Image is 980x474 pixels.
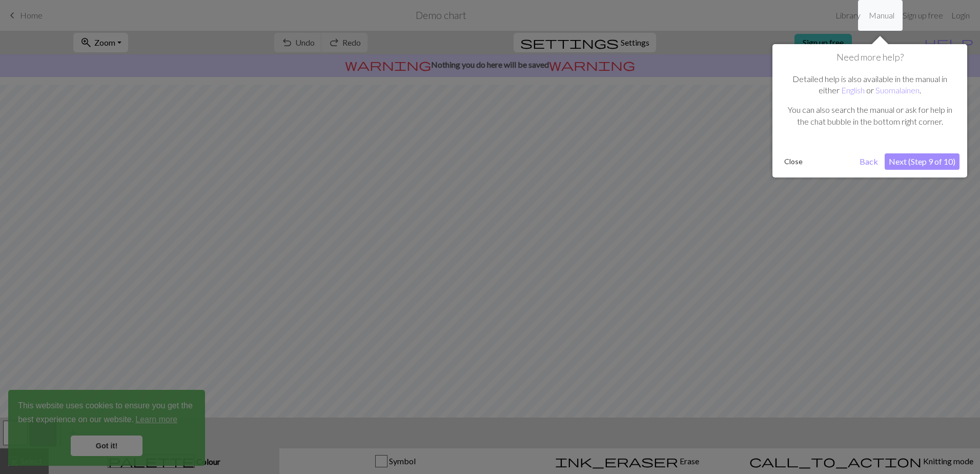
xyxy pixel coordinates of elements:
h1: Need more help? [780,52,959,63]
a: English [841,85,865,95]
a: Suomalainen [875,85,920,95]
p: Detailed help is also available in the manual in either or . [785,73,954,96]
p: You can also search the manual or ask for help in the chat bubble in the bottom right corner. [785,104,954,127]
button: Next (Step 9 of 10) [885,153,959,170]
button: Back [855,153,882,170]
div: Need more help? [772,44,967,177]
button: Close [780,154,807,169]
